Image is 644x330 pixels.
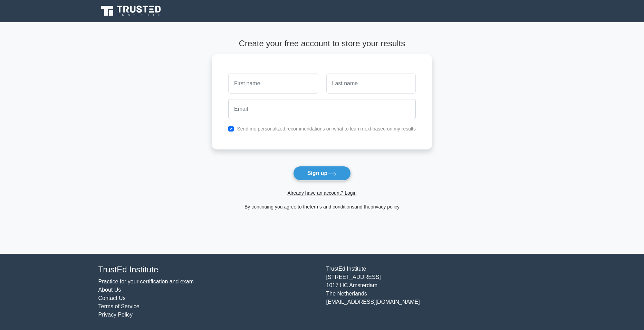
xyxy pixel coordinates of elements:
a: Already have an account? Login [287,190,356,196]
input: First name [228,74,318,94]
h4: Create your free account to store your results [212,39,432,49]
label: Send me personalized recommendations on what to learn next based on my results [237,126,416,132]
a: Terms of Service [98,303,140,309]
a: privacy policy [371,204,400,210]
a: About Us [98,287,121,293]
a: Privacy Policy [98,312,133,318]
a: Practice for your certification and exam [98,279,194,284]
button: Sign up [293,166,351,181]
input: Email [228,99,416,119]
a: Contact Us [98,295,126,301]
div: TrustEd Institute [STREET_ADDRESS] 1017 HC Amsterdam The Netherlands [EMAIL_ADDRESS][DOMAIN_NAME] [322,265,550,319]
a: terms and conditions [310,204,354,210]
div: By continuing you agree to the and the [208,203,436,211]
input: Last name [326,74,416,94]
h4: TrustEd Institute [98,265,318,275]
